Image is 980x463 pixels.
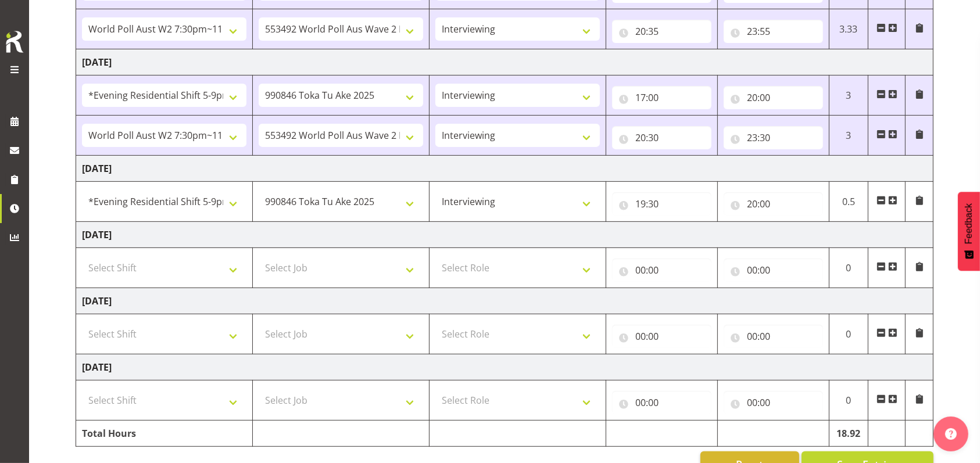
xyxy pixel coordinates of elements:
input: Click to select... [612,391,711,414]
input: Click to select... [724,325,823,348]
input: Click to select... [612,86,711,109]
td: [DATE] [76,49,933,76]
input: Click to select... [612,192,711,216]
td: 3 [829,76,868,116]
input: Click to select... [612,20,711,43]
td: 0 [829,248,868,288]
td: 3 [829,116,868,156]
span: Feedback [964,203,974,244]
td: 0.5 [829,182,868,222]
input: Click to select... [724,126,823,149]
button: Feedback - Show survey [958,192,980,271]
input: Click to select... [612,325,711,348]
input: Click to select... [724,259,823,282]
td: [DATE] [76,354,933,381]
input: Click to select... [724,20,823,43]
input: Click to select... [724,192,823,216]
img: help-xxl-2.png [945,428,957,440]
input: Click to select... [724,391,823,414]
input: Click to select... [612,126,711,149]
input: Click to select... [724,86,823,109]
td: 0 [829,314,868,354]
img: Rosterit icon logo [3,29,26,55]
td: [DATE] [76,156,933,182]
td: 0 [829,381,868,421]
td: Total Hours [76,421,253,447]
td: 18.92 [829,421,868,447]
input: Click to select... [612,259,711,282]
td: [DATE] [76,222,933,248]
td: 3.33 [829,9,868,49]
td: [DATE] [76,288,933,314]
